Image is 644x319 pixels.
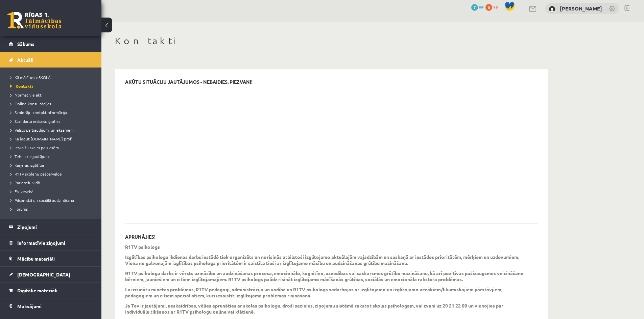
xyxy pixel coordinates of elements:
[479,4,484,9] span: mP
[9,52,93,68] a: Aktuāli
[125,234,156,240] p: APRUNĀJIES!
[10,75,51,80] span: Kā mācīties eSKOLĀ
[125,270,523,282] b: mācību un audzināšanas procesa, emocionālo, kognitīvo, uzvedības vai saskarsmes grūtību mazināšan...
[10,188,95,194] a: Esi vesels!
[549,6,555,12] img: Ingus Riciks
[17,287,57,293] span: Digitālie materiāli
[9,251,93,266] a: Mācību materiāli
[9,219,93,235] a: Ziņojumi
[10,171,95,177] a: R1TV skolēnu pašpārvalde
[17,298,93,314] legend: Maksājumi
[7,12,62,29] a: Rīgas 1. Tālmācības vidusskola
[10,92,95,98] a: Normatīvie akti
[10,109,95,115] a: Skolotāju kontaktinformācija
[125,286,527,298] p: Lai risinātu minētās problēmas, R1TV pedagogi, administrācija un vadība un R1TV psihologs sadarbo...
[10,92,43,98] span: Normatīvie akti
[10,171,62,177] span: R1TV skolēnu pašpārvalde
[10,118,60,124] span: Standarta ieskaišu grafiks
[10,110,67,115] span: Skolotāju kontaktinformācija
[10,145,59,150] span: Ieskaišu skaits pa klasēm
[9,235,93,250] a: Informatīvie ziņojumi
[10,83,95,89] a: Kontakti
[125,302,503,315] b: Ja Tev ir jautājumi, neskaidrības, vēlies aprunāties ar skolas psihologu, droši sazinies, ziņojum...
[10,197,74,203] span: Pilsoniskā un sociālā audzināšana
[9,36,93,52] a: Sākums
[10,127,95,133] a: Valsts pārbaudījumi un eksāmeni
[125,270,527,282] p: R1TV psihologa darbs ir vērsts uz . R1TV psihologs palīdz risināt izglītojamo mācīšanās grūtības,...
[17,256,55,262] span: Mācību materiāli
[17,235,93,250] legend: Informatīvie ziņojumi
[10,154,50,159] span: Tehniskie jautājumi
[485,4,492,11] span: 0
[10,162,95,168] a: Karjeras izglītība
[10,189,33,194] span: Esi vesels!
[493,4,498,9] span: xp
[10,136,95,142] a: Kā iegūt [DOMAIN_NAME] prof
[17,219,93,235] legend: Ziņojumi
[10,144,95,151] a: Ieskaišu skaits pa klasēm
[10,83,33,89] span: Kontakti
[10,101,51,106] span: Online konsultācijas
[485,4,501,9] a: 0 xp
[471,4,484,9] a: 7 mP
[10,206,28,212] span: Forums
[10,74,95,80] a: Kā mācīties eSKOLĀ
[115,35,548,47] h1: Kontakti
[9,298,93,314] a: Maksājumi
[9,283,93,298] a: Digitālie materiāli
[10,162,44,168] span: Karjeras izglītība
[125,254,527,266] p: Izglītības psihologa ikdienas darbs iestādē tiek organizēts un norisinās atbilstoši izglītojamo a...
[17,271,70,277] span: [DEMOGRAPHIC_DATA]
[17,41,34,47] span: Sākums
[10,153,95,159] a: Tehniskie jautājumi
[10,101,95,107] a: Online konsultācijas
[10,180,95,186] a: Par drošu vidi!
[10,127,74,133] span: Valsts pārbaudījumi un eksāmeni
[17,57,33,63] span: Aktuāli
[10,136,72,141] span: Kā iegūt [DOMAIN_NAME] prof
[10,206,95,212] a: Forums
[9,267,93,282] a: [DEMOGRAPHIC_DATA]
[125,244,160,250] p: R1TV psihologs
[560,5,602,12] a: [PERSON_NAME]
[125,79,253,85] p: AKŪTU SITUĀCIJU JAUTĀJUMOS - NEBAIDIES, PIEZVANI!
[10,197,95,203] a: Pilsoniskā un sociālā audzināšana
[10,180,40,185] span: Par drošu vidi!
[471,4,478,11] span: 7
[10,118,95,124] a: Standarta ieskaišu grafiks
